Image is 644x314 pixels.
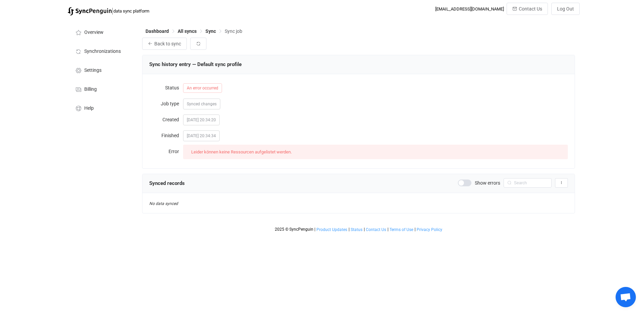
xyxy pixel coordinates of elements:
a: Overview [68,22,135,41]
span: Sync job [225,28,242,34]
label: Error [149,145,183,158]
label: Status [149,81,183,95]
div: Breadcrumb [146,29,242,34]
span: Billing [84,87,97,92]
button: Back to sync [142,38,187,50]
span: Sync [205,28,216,34]
span: Leider können keine Ressourcen aufgelistet werden. [191,149,292,154]
a: Contact Us [365,227,386,232]
span: Terms of Use [390,227,413,232]
span: | [349,227,350,232]
span: | [387,227,388,232]
span: Contact Us [519,6,542,12]
a: Help [68,98,135,117]
span: [DATE] 20:34:34 [183,130,220,141]
span: Help [84,106,94,111]
span: | [415,227,416,232]
span: | [112,6,113,16]
input: Search [504,178,552,188]
span: Synchronizations [84,49,121,54]
span: Back to sync [154,41,181,46]
span: | [364,227,365,232]
button: Contact Us [507,3,548,15]
span: Synced changes [187,102,217,106]
span: Product Updates [316,227,347,232]
span: 2025 © SyncPenguin [275,227,313,232]
button: Log Out [551,3,580,15]
label: Finished [149,129,183,142]
span: Log Out [557,6,574,12]
img: syncpenguin.svg [68,7,112,16]
span: [DATE] 20:34:20 [183,114,220,125]
span: No data synced [149,201,178,206]
label: Job type [149,97,183,110]
a: Billing [68,79,135,98]
span: | [314,227,315,232]
span: data sync platform [113,8,149,14]
span: Overview [84,30,104,35]
span: Settings [84,68,102,73]
span: An error occurred [183,83,222,93]
a: Product Updates [316,227,348,232]
span: All syncs [178,28,197,34]
a: Settings [68,60,135,79]
span: Contact Us [366,227,386,232]
a: |data sync platform [68,6,149,16]
div: [EMAIL_ADDRESS][DOMAIN_NAME] [435,6,504,12]
a: Synchronizations [68,41,135,60]
span: Status [351,227,362,232]
label: Created [149,113,183,126]
a: Privacy Policy [416,227,443,232]
span: Show errors [475,181,500,185]
span: Synced records [149,180,185,186]
div: Open chat [616,287,636,307]
a: Status [350,227,363,232]
span: Sync history entry — Default sync profile [149,61,242,67]
a: Terms of Use [389,227,414,232]
span: Dashboard [146,28,169,34]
